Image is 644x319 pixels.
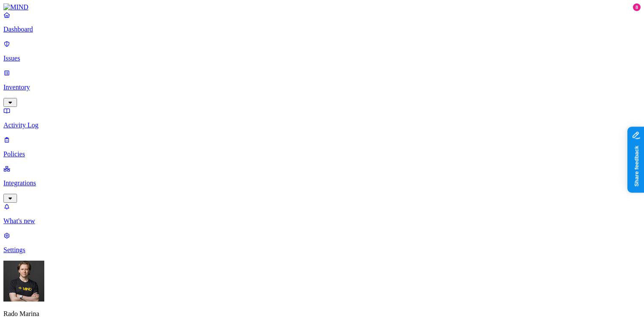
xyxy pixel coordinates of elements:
a: Dashboard [3,11,641,33]
p: Rado Marina [3,310,641,318]
a: Settings [3,232,641,254]
img: Rado Marina [3,261,44,302]
p: Inventory [3,83,641,91]
img: MIND [3,3,29,11]
p: Settings [3,246,641,254]
a: Integrations [3,165,641,201]
a: Issues [3,40,641,62]
p: Policies [3,150,641,158]
p: What's new [3,217,641,225]
a: What's new [3,203,641,225]
p: Activity Log [3,121,641,129]
p: Dashboard [3,26,641,33]
a: Inventory [3,69,641,106]
a: Activity Log [3,107,641,129]
a: Policies [3,136,641,158]
p: Issues [3,55,641,62]
a: MIND [3,3,641,11]
div: 8 [633,3,641,11]
p: Integrations [3,179,641,187]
